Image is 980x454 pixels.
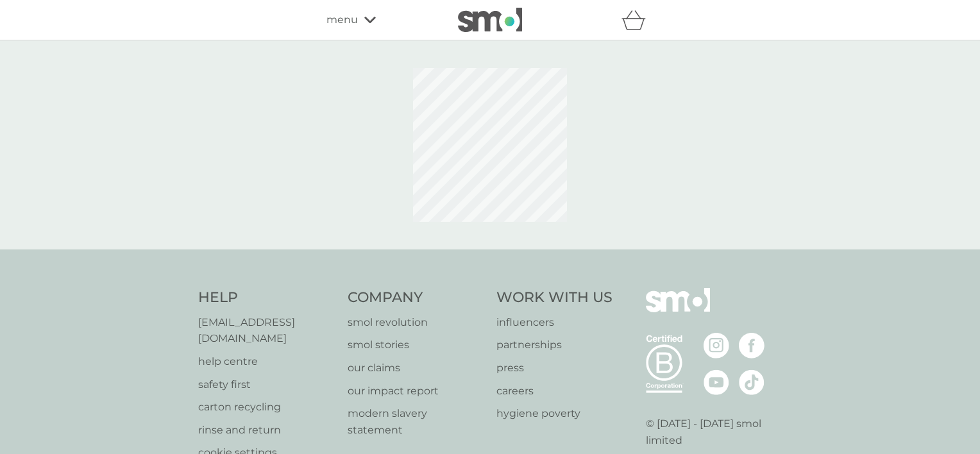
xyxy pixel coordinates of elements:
a: careers [496,383,612,399]
a: press [496,360,612,376]
img: visit the smol Youtube page [704,369,729,395]
p: © [DATE] - [DATE] smol limited [646,416,782,448]
a: smol stories [348,337,484,353]
a: our impact report [348,383,484,399]
a: partnerships [496,337,612,353]
a: our claims [348,360,484,376]
h4: Help [198,288,335,308]
img: visit the smol Facebook page [739,333,765,358]
img: smol [646,288,710,332]
a: [EMAIL_ADDRESS][DOMAIN_NAME] [198,314,335,347]
img: visit the smol Tiktok page [739,369,765,395]
img: visit the smol Instagram page [704,333,729,358]
a: carton recycling [198,399,335,416]
div: basket [621,7,654,33]
a: safety first [198,376,335,393]
span: menu [326,12,358,28]
img: smol [458,8,522,32]
a: smol revolution [348,314,484,331]
a: influencers [496,314,612,331]
a: rinse and return [198,422,335,439]
h4: Work With Us [496,288,612,308]
a: modern slavery statement [348,405,484,438]
a: hygiene poverty [496,405,612,422]
h4: Company [348,288,484,308]
a: help centre [198,353,335,370]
